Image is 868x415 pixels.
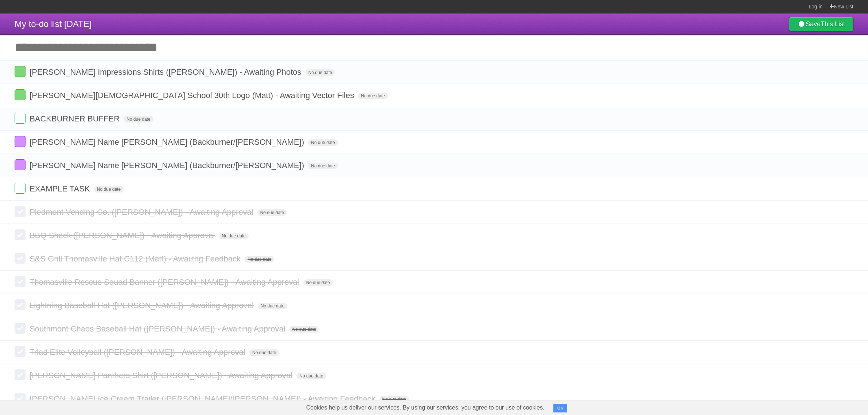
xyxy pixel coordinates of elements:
span: BACKBURNER BUFFER [30,114,121,123]
span: No due date [308,163,338,169]
span: [PERSON_NAME] Impressions Shirts ([PERSON_NAME]) - Awaiting Photos [30,67,303,77]
span: No due date [124,116,153,123]
button: OK [553,404,568,412]
span: No due date [305,69,335,76]
span: My to-do list [DATE] [15,19,92,29]
span: Piedmont Vending Co. ([PERSON_NAME]) - Awaiting Approval [30,207,255,217]
label: Done [15,136,26,147]
span: No due date [308,139,338,146]
span: Southmont Chaos Baseball Hat ([PERSON_NAME]) - Awaiting Approval [30,324,287,333]
span: [PERSON_NAME] Name [PERSON_NAME] (Backburner/[PERSON_NAME]) [30,137,306,147]
span: No due date [94,186,124,193]
span: [PERSON_NAME] Panthers Shirt ([PERSON_NAME]) - Awaiting Approval [30,371,294,380]
label: Done [15,276,26,287]
span: No due date [219,233,248,239]
span: No due date [303,279,333,286]
span: Cookies help us deliver our services. By using our services, you agree to our use of cookies. [299,400,552,415]
span: No due date [245,256,274,263]
label: Done [15,369,26,380]
label: Done [15,346,26,357]
a: SaveThis List [789,17,853,31]
span: BBQ Shack ([PERSON_NAME]) - Awaiting Approval [30,231,217,240]
span: Lightning Baseball Hat ([PERSON_NAME]) - Awaiting Approval [30,301,256,310]
span: No due date [358,93,388,99]
span: No due date [257,209,287,216]
span: No due date [296,373,326,379]
span: S&S Grill Thomasville Hat C112 (Matt) - Awaiitng Feedback [30,254,242,263]
label: Done [15,66,26,77]
label: Done [15,323,26,334]
b: This List [821,20,845,28]
label: Done [15,89,26,100]
label: Done [15,183,26,194]
span: No due date [249,349,279,356]
span: Triad Elite Volleyball ([PERSON_NAME]) - Awaiting Approval [30,348,247,357]
label: Done [15,393,26,404]
label: Done [15,113,26,124]
span: Thomasville Rescue Squad Banner ([PERSON_NAME]) - Awaiting Approval [30,278,301,287]
label: Done [15,206,26,217]
label: Done [15,229,26,240]
label: Done [15,299,26,310]
label: Done [15,159,26,170]
span: No due date [258,303,287,309]
span: [PERSON_NAME][DEMOGRAPHIC_DATA] School 30th Logo (Matt) - Awaiting Vector Files [30,91,356,100]
label: Done [15,253,26,264]
span: No due date [289,326,319,333]
span: No due date [379,396,409,403]
span: EXAMPLE TASK [30,184,92,193]
span: [PERSON_NAME] Name [PERSON_NAME] (Backburner/[PERSON_NAME]) [30,161,306,170]
span: [PERSON_NAME] Ice Cream Trailer ([PERSON_NAME]/[PERSON_NAME]) - Awaiting Feedback [30,394,377,403]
